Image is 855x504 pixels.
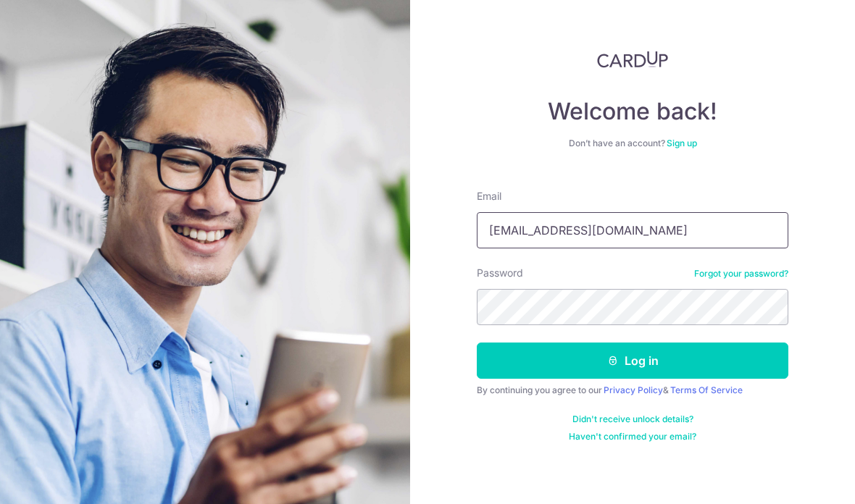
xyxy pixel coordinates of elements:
div: By continuing you agree to our & [477,385,788,396]
a: Didn't receive unlock details? [572,413,693,425]
a: Privacy Policy [604,385,663,395]
label: Password [477,266,523,280]
a: Sign up [667,138,697,148]
h4: Welcome back! [477,97,788,126]
img: CardUp Logo [597,51,668,68]
a: Terms Of Service [670,385,743,395]
button: Log in [477,343,788,379]
a: Forgot your password? [694,268,788,280]
label: Email [477,189,501,203]
div: Don’t have an account? [477,138,788,149]
a: Haven't confirmed your email? [569,431,696,442]
input: Enter your Email [477,212,788,248]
